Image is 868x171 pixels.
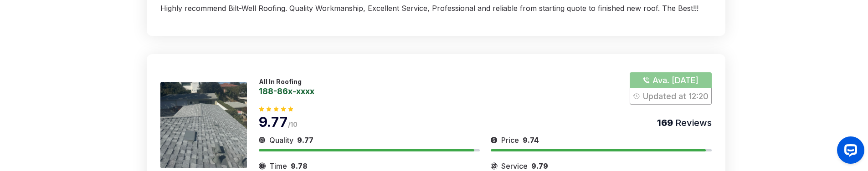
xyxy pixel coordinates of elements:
[288,121,298,128] span: /10
[269,135,293,146] span: Quality
[259,135,266,146] img: slider icon
[160,4,699,13] span: Highly recommend Bilt-Well Roofing. Quality Workmanship, Excellent Service, Professional and reli...
[523,136,539,145] span: 9.74
[673,117,712,128] span: Reviews
[830,133,868,171] iframe: OpenWidget widget
[491,135,498,146] img: slider icon
[259,87,314,95] a: 188-86x-xxxx
[259,114,288,130] span: 9.77
[297,136,313,145] span: 9.77
[501,135,519,146] span: Price
[657,117,673,128] span: 169
[160,82,247,168] img: 175620716589708.jpeg
[291,161,308,171] span: 9.78
[259,78,314,85] p: All In Roofing
[531,161,548,171] span: 9.79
